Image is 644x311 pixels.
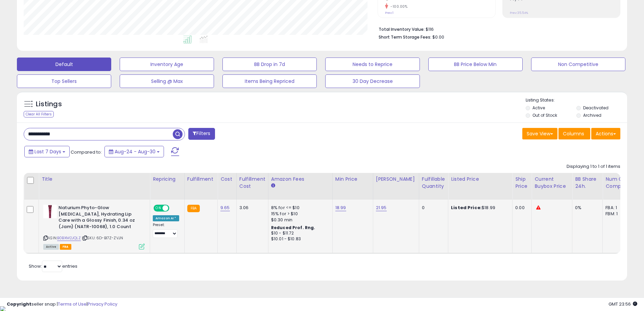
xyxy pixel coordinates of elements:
[531,58,625,71] button: Non Competitive
[88,301,117,307] a: Privacy Policy
[605,205,628,211] div: FBA: 1
[82,235,123,241] span: | SKU: 6D-BI7Z-ZVJN
[432,34,444,40] span: $0.00
[29,263,77,269] span: Show: entries
[422,205,443,211] div: 0
[335,204,346,211] a: 18.99
[271,217,327,223] div: $0.30 min
[515,176,529,190] div: Ship Price
[271,211,327,217] div: 15% for > $10
[239,176,265,190] div: Fulfillment Cost
[335,176,370,183] div: Min Price
[558,128,590,139] button: Columns
[220,204,230,211] a: 9.65
[532,112,557,118] label: Out of Stock
[24,111,54,117] div: Clear All Filters
[575,176,600,190] div: BB Share 24h.
[510,11,528,15] small: Prev: 35.54%
[17,74,111,88] button: Top Sellers
[583,112,601,118] label: Archived
[379,34,431,40] b: Short Term Storage Fees:
[532,105,545,111] label: Active
[422,176,445,190] div: Fulfillable Quantity
[36,99,62,109] h5: Listings
[379,25,615,33] li: $116
[168,205,179,211] span: OFF
[609,301,637,307] span: 2025-09-7 23:56 GMT
[43,244,59,250] span: All listings currently available for purchase on Amazon
[385,11,393,15] small: Prev: 1
[376,176,416,183] div: [PERSON_NAME]
[188,128,215,140] button: Filters
[522,128,557,139] button: Save View
[526,97,627,104] p: Listing States:
[104,146,164,157] button: Aug-24 - Aug-30
[271,205,327,211] div: 8% for <= $10
[451,176,509,183] div: Listed Price
[325,74,420,88] button: 30 Day Decrease
[583,105,609,111] label: Deactivated
[379,26,425,32] b: Total Inventory Value:
[451,204,482,211] b: Listed Price:
[222,74,317,88] button: Items Being Repriced
[24,146,70,157] button: Last 7 Days
[605,211,628,217] div: FBM: 1
[58,205,141,231] b: Naturium Phyto-Glow [MEDICAL_DATA], Hydrating Lip Care with a Glossy Finish, 0.34 oz (Jam) (NATR-...
[220,176,234,183] div: Cost
[222,58,317,71] button: BB Drop in 7d
[271,236,327,242] div: $10.01 - $10.83
[60,244,71,250] span: FBA
[34,148,61,155] span: Last 7 Days
[187,205,200,212] small: FBA
[271,225,315,230] b: Reduced Prof. Rng.
[591,128,620,139] button: Actions
[43,205,145,249] div: ASIN:
[563,130,584,137] span: Columns
[71,149,102,155] span: Compared to:
[271,230,327,236] div: $10 - $11.72
[271,176,330,183] div: Amazon Fees
[187,176,215,183] div: Fulfillment
[7,301,117,308] div: seller snap | |
[428,58,523,71] button: BB Price Below Min
[388,4,407,9] small: -100.00%
[325,58,420,71] button: Needs to Reprice
[153,176,182,183] div: Repricing
[239,205,263,211] div: 3.06
[120,58,214,71] button: Inventory Age
[154,205,163,211] span: ON
[567,163,620,170] div: Displaying 1 to 1 of 1 items
[534,176,569,190] div: Current Buybox Price
[17,58,111,71] button: Default
[115,148,156,155] span: Aug-24 - Aug-30
[575,205,597,211] div: 0%
[43,205,57,218] img: 218ODBYt8JL._SL40_.jpg
[451,205,507,211] div: $18.99
[7,301,31,307] strong: Copyright
[376,204,387,211] a: 21.95
[605,176,630,190] div: Num of Comp.
[515,205,526,211] div: 0.00
[58,301,87,307] a: Terms of Use
[153,215,179,221] div: Amazon AI *
[271,183,275,189] small: Amazon Fees.
[120,74,214,88] button: Selling @ Max
[153,223,179,238] div: Preset:
[42,176,147,183] div: Title
[57,235,81,241] a: B0BXM2JQLZ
